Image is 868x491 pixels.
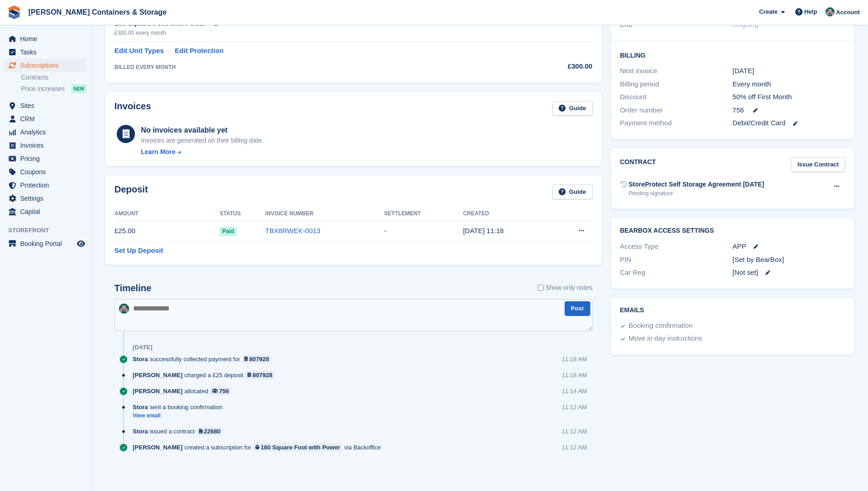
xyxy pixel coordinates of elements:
[562,403,587,411] div: 11:12 AM
[836,8,860,17] span: Account
[75,238,86,249] a: Preview store
[220,207,265,221] th: Status
[552,184,593,199] a: Guide
[133,355,148,363] span: Stora
[562,387,587,395] div: 11:14 AM
[620,267,733,278] div: Car Reg
[733,79,845,90] div: Every month
[133,427,148,436] span: Stora
[133,443,183,452] span: [PERSON_NAME]
[133,412,227,420] a: View email
[562,355,587,363] div: 11:18 AM
[620,92,733,102] div: Discount
[261,443,340,452] div: 160 Square Foot with Power
[114,101,151,116] h2: Invoices
[504,61,592,72] div: £300.00
[562,427,587,436] div: 11:12 AM
[7,5,21,19] img: stora-icon-8386f47178a22dfd0bd8f6a31ec36ba5ce8667c1dd55bd0f319d3a0aa187defe.svg
[114,207,220,221] th: Amount
[733,255,845,265] div: [Set by BearBox]
[133,344,152,351] div: [DATE]
[253,371,272,379] div: 807928
[733,118,845,128] div: Debit/Credit Card
[629,189,764,197] div: Pending signature
[733,66,845,76] div: [DATE]
[20,237,75,250] span: Booking Portal
[5,32,86,45] a: menu
[20,46,75,59] span: Tasks
[114,283,151,294] h2: Timeline
[825,7,835,16] img: Julia Marcham
[220,227,237,236] span: Paid
[804,7,817,16] span: Help
[733,241,845,252] div: APP
[133,443,385,452] div: created a subscription for via Backoffice
[5,126,86,139] a: menu
[5,165,86,178] a: menu
[175,46,224,56] a: Edit Protection
[733,267,845,278] div: [Not set]
[733,92,845,102] div: 50% off First Month
[133,387,183,395] span: [PERSON_NAME]
[20,179,75,192] span: Protection
[141,136,264,145] div: Invoices are generated on their billing date.
[5,192,86,205] a: menu
[219,387,229,395] div: 756
[552,101,593,116] a: Guide
[133,371,279,379] div: charged a £25 deposit
[620,157,656,172] h2: Contract
[759,7,777,16] span: Create
[5,139,86,152] a: menu
[565,301,590,316] button: Post
[20,99,75,112] span: Sites
[242,355,272,363] a: 807928
[5,59,86,72] a: menu
[8,226,91,235] span: Storefront
[620,241,733,252] div: Access Type
[5,112,86,125] a: menu
[20,32,75,45] span: Home
[463,227,504,235] time: 2025-09-04 10:18:03 UTC
[629,180,764,189] div: StoreProtect Self Storage Agreement [DATE]
[5,179,86,192] a: menu
[20,165,75,178] span: Coupons
[265,207,384,221] th: Invoice Number
[141,147,175,157] div: Learn More
[384,207,463,221] th: Settlement
[629,320,693,331] div: Booking confirmation
[20,112,75,125] span: CRM
[620,105,733,116] div: Order number
[25,5,170,20] a: [PERSON_NAME] Containers & Storage
[114,46,164,56] a: Edit Unit Types
[620,227,845,235] h2: BearBox Access Settings
[133,403,227,411] div: sent a booking confirmation
[20,152,75,165] span: Pricing
[20,59,75,72] span: Subscriptions
[620,255,733,265] div: PIN
[20,205,75,218] span: Capital
[538,283,544,293] input: Show only notes
[562,371,587,379] div: 11:18 AM
[114,245,163,256] a: Set Up Deposit
[5,46,86,59] a: menu
[133,371,183,379] span: [PERSON_NAME]
[119,304,129,314] img: Julia Marcham
[620,50,845,59] h2: Billing
[629,333,702,344] div: Move in day instructions
[249,355,269,363] div: 807928
[253,443,342,452] a: 160 Square Foot with Power
[20,192,75,205] span: Settings
[504,13,592,42] td: £300.00
[133,387,236,395] div: allocated
[620,20,733,30] div: End
[141,125,264,136] div: No invoices available yet
[20,126,75,139] span: Analytics
[538,283,593,293] label: Show only notes
[133,355,276,363] div: successfully collected payment for
[71,84,86,93] div: NEW
[5,237,86,250] a: menu
[114,184,148,199] h2: Deposit
[620,79,733,90] div: Billing period
[133,403,148,411] span: Stora
[133,427,227,436] div: issued a contract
